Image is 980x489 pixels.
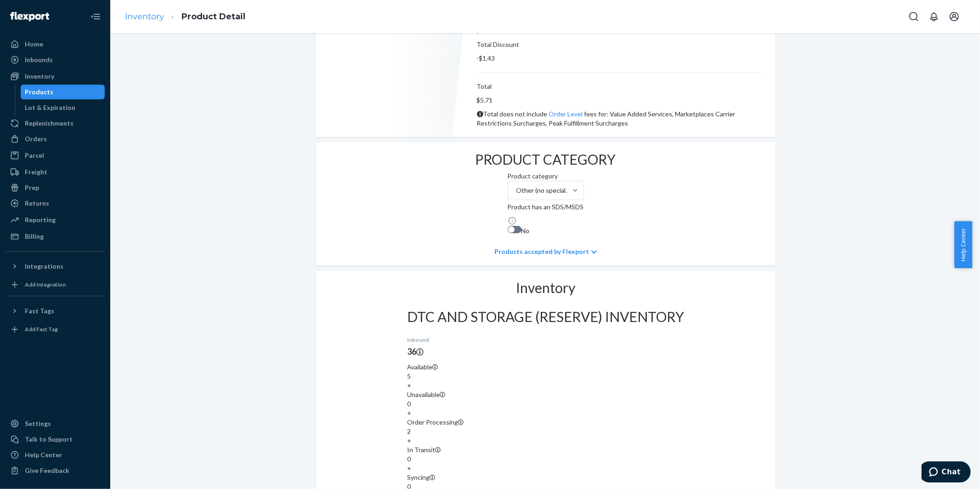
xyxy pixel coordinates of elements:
div: Talk to Support [25,435,73,444]
a: Freight [6,165,105,179]
div: Freight [25,167,47,177]
h2: Inventory [516,280,575,295]
a: Product Detail [181,12,245,22]
p: Product has an SDS/MSDS [508,202,584,212]
a: Order Level [549,110,583,118]
button: Close Navigation [86,7,105,26]
div: Fast Tags [25,306,54,316]
a: Prep [6,180,105,195]
p: Total Discount [477,40,762,49]
button: Give Feedback [6,463,105,478]
a: Parcel [6,148,105,163]
button: Open account menu [945,7,963,26]
div: Order Processing [407,418,684,427]
div: Reporting [25,215,56,224]
img: Flexport logo [10,12,49,21]
a: Settings [6,416,105,431]
div: Other (no special packaging) [516,186,572,195]
div: + [407,464,684,473]
p: Product category [508,172,584,181]
a: Returns [6,196,105,211]
div: Inbound [407,336,684,344]
div: + [407,381,684,390]
div: 0 [407,399,684,408]
div: Add Integration [25,281,66,288]
div: Products [25,87,54,97]
span: No [521,227,530,235]
h2: DTC AND STORAGE (RESERVE) INVENTORY [407,309,684,324]
div: Inventory [25,72,54,81]
div: 0 [407,454,684,464]
div: Give Feedback [25,466,69,475]
button: Help Center [954,221,972,268]
a: Reporting [6,213,105,227]
div: Integrations [25,262,63,271]
span: Total does not include fees for: Value Added Services, Marketplaces Carrier Restrictions Surcharg... [477,110,736,127]
ol: breadcrumbs [118,3,253,30]
p: $5.71 [477,96,762,105]
div: + [407,436,684,445]
h2: PRODUCT CATEGORY [476,152,616,167]
button: Talk to Support [6,432,105,447]
div: Inbounds [25,55,53,64]
a: Billing [6,229,105,244]
a: Replenishments [6,116,105,131]
div: 2 [407,427,684,436]
a: Add Integration [6,277,105,292]
div: In Transit [407,445,684,454]
p: -$1.43 [477,54,762,63]
div: Billing [25,232,44,241]
button: Open Search Box [905,7,923,26]
a: Inventory [6,69,105,84]
div: Unavailable [407,390,684,399]
div: Lot & Expiration [25,103,76,112]
iframe: Opens a widget where you can chat to one of our agents [922,461,971,484]
a: Inventory [125,12,164,22]
div: Prep [25,183,39,192]
a: Inbounds [6,52,105,67]
a: Help Center [6,448,105,462]
p: Total [477,82,762,91]
div: Settings [25,419,51,428]
button: Open notifications [925,7,943,26]
div: Home [25,40,43,49]
button: Integrations [6,259,105,274]
div: Parcel [25,151,44,160]
a: Home [6,37,105,52]
div: Returns [25,199,49,208]
input: Other (no special packaging) [515,186,516,195]
div: 5 [407,372,684,381]
div: Orders [25,134,47,144]
div: Products accepted by Flexport [494,238,597,265]
div: + [407,408,684,418]
div: Available [407,362,684,372]
a: Products [21,85,105,99]
div: Add Fast Tag [25,325,58,333]
div: 36 [407,346,684,358]
a: Add Fast Tag [6,322,105,337]
div: Syncing [407,473,684,482]
button: Fast Tags [6,304,105,318]
a: Orders [6,132,105,146]
div: Help Center [25,450,62,460]
div: Replenishments [25,119,74,128]
a: Lot & Expiration [21,100,105,115]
